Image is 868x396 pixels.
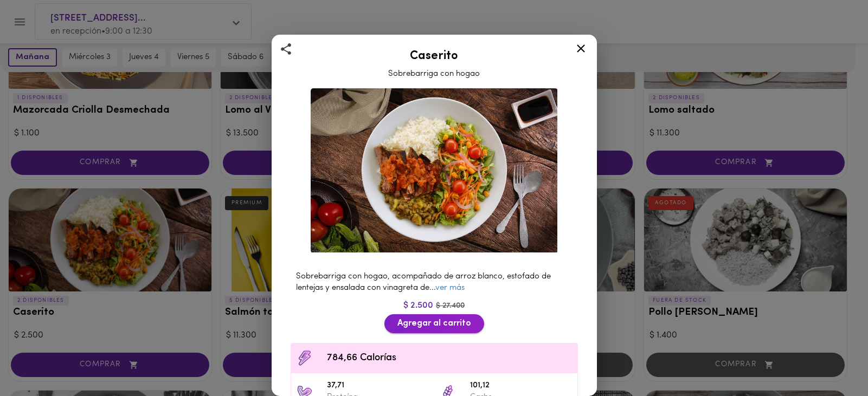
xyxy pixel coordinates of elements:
[397,319,471,329] span: Agregar al carrito
[296,272,551,292] span: Sobrebarriga con hogao, acompañado de arroz blanco, estofado de lentejas y ensalada con vinagreta...
[285,50,583,63] h2: Caserito
[388,70,480,78] span: Sobrebarriga con hogao
[805,333,857,385] iframe: Messagebird Livechat Widget
[470,380,572,392] span: 101,12
[327,380,429,392] span: 37,71
[285,300,583,312] div: $ 2.500
[297,350,313,366] img: Contenido calórico
[311,88,558,253] img: Caserito
[327,351,572,366] span: 784,66 Calorías
[436,302,465,310] span: $ 27.400
[435,284,465,292] a: ver más
[384,314,484,333] button: Agregar al carrito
